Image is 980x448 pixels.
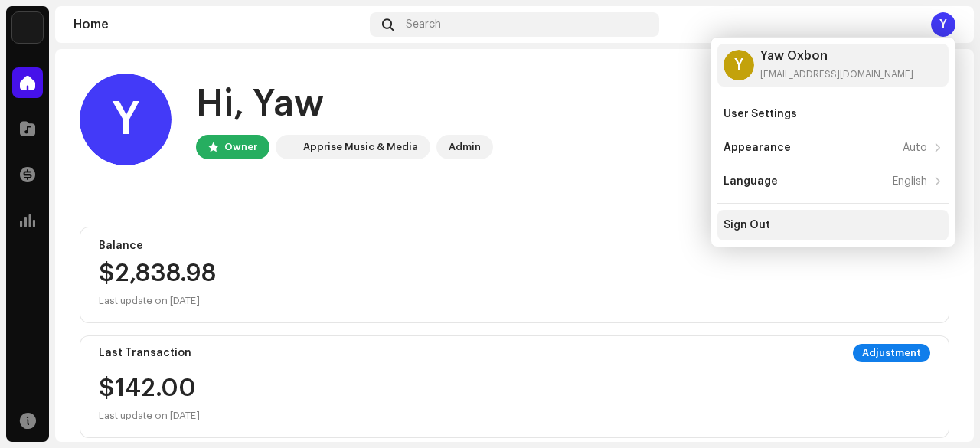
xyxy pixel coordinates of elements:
[724,175,778,188] div: Language
[99,292,930,310] div: Last update on [DATE]
[760,68,913,80] div: [EMAIL_ADDRESS][DOMAIN_NAME]
[224,138,257,156] div: Owner
[303,138,418,156] div: Apprise Music & Media
[449,138,481,156] div: Admin
[724,142,791,154] div: Appearance
[406,18,441,31] span: Search
[903,142,927,154] div: Auto
[724,50,754,80] div: Y
[99,240,930,252] div: Balance
[853,344,930,362] div: Adjustment
[279,138,297,156] img: 1c16f3de-5afb-4452-805d-3f3454e20b1b
[99,347,191,359] div: Last Transaction
[893,175,927,188] div: English
[73,18,364,31] div: Home
[80,74,171,165] div: Y
[717,99,949,129] re-m-nav-item: User Settings
[931,12,955,37] div: Y
[717,210,949,240] re-m-nav-item: Sign Out
[196,80,493,129] div: Hi, Yaw
[724,219,770,231] div: Sign Out
[724,108,797,120] div: User Settings
[12,12,43,43] img: 1c16f3de-5afb-4452-805d-3f3454e20b1b
[717,166,949,197] re-m-nav-item: Language
[717,132,949,163] re-m-nav-item: Appearance
[80,227,949,323] re-o-card-value: Balance
[760,50,913,62] div: Yaw Oxbon
[99,407,200,425] div: Last update on [DATE]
